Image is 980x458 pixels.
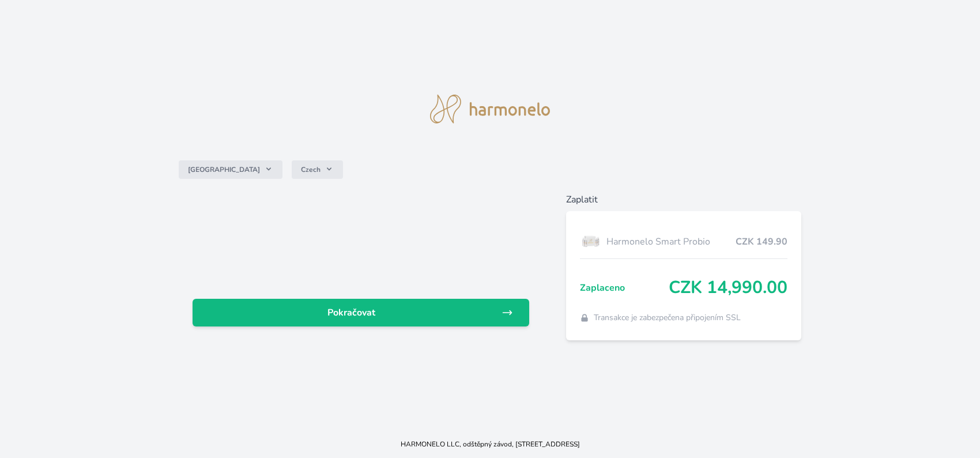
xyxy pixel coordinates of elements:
[736,235,787,249] span: CZK 149.90
[179,160,282,179] button: [GEOGRAPHIC_DATA]
[430,95,550,123] img: logo.svg
[188,165,260,174] span: [GEOGRAPHIC_DATA]
[580,281,669,295] span: Zaplaceno
[566,193,801,207] h6: Zaplatit
[669,277,787,298] span: CZK 14,990.00
[292,160,343,179] button: Czech
[202,306,502,320] span: Pokračovat
[606,235,736,249] span: Harmonelo Smart Probio
[594,312,741,324] span: Transakce je zabezpečena připojením SSL
[580,227,602,256] img: Box-6-lahvi-SMART-PROBIO-1_(1)-lo.png
[193,299,529,326] a: Pokračovat
[301,165,321,174] span: Czech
